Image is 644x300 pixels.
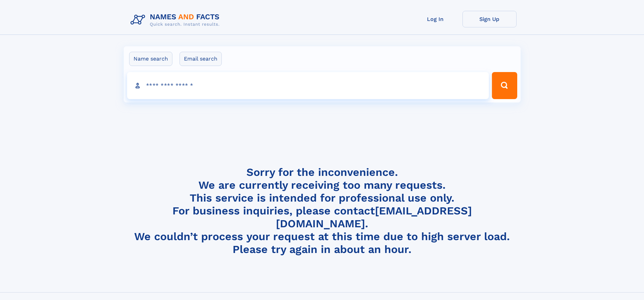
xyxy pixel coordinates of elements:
[276,204,472,230] a: [EMAIL_ADDRESS][DOMAIN_NAME]
[128,11,225,29] img: Logo Names and Facts
[128,166,517,256] h4: Sorry for the inconvenience. We are currently receiving too many requests. This service is intend...
[129,52,172,66] label: Name search
[462,11,517,27] a: Sign Up
[492,72,517,99] button: Search Button
[180,52,222,66] label: Email search
[408,11,462,27] a: Log In
[127,72,489,99] input: search input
